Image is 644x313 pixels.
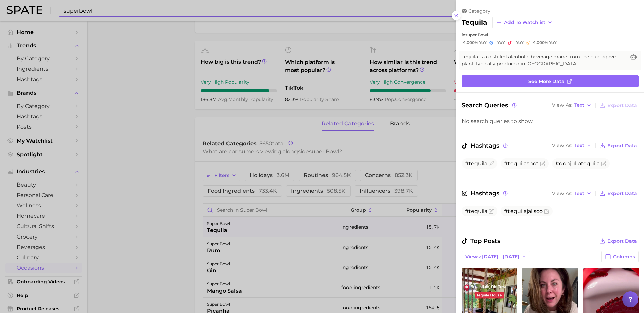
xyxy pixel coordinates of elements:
span: View As [552,192,572,195]
button: Export Data [598,141,639,150]
span: Export Data [607,143,637,149]
span: YoY [549,40,557,45]
span: #tequila [465,160,487,167]
span: >1,000% [462,40,478,45]
button: View AsText [550,189,593,198]
button: Export Data [598,236,639,246]
span: - [495,40,496,45]
button: Flag as miscategorized or irrelevant [601,161,606,166]
button: Views: [DATE] - [DATE] [462,251,530,262]
button: View AsText [550,101,593,110]
span: Text [574,103,584,107]
span: super bowl [465,32,488,37]
span: Text [574,192,584,195]
span: Hashtags [462,141,509,150]
h2: tequila [462,18,487,27]
button: Columns [601,251,639,262]
button: Export Data [598,189,639,198]
button: View AsText [550,141,593,150]
span: Views: [DATE] - [DATE] [465,254,519,260]
span: Search Queries [462,101,518,110]
span: Export Data [607,238,637,244]
span: View As [552,144,572,147]
span: Add to Watchlist [504,20,545,25]
span: Hashtags [462,189,509,198]
span: >1,000% [532,40,548,45]
span: #donjuliotequila [555,160,600,167]
span: Columns [613,254,635,260]
span: Export Data [607,103,637,108]
button: Flag as miscategorized or irrelevant [489,161,494,166]
span: View As [552,103,572,107]
button: Flag as miscategorized or irrelevant [489,209,494,214]
span: See more data [528,79,565,84]
span: Tequila is a distilled alcoholic beverage made from the blue agave plant, typically produced in [... [462,53,625,67]
span: Top Posts [462,236,500,246]
span: category [468,8,490,14]
span: - [513,40,515,45]
span: YoY [479,40,487,45]
button: Flag as miscategorized or irrelevant [540,161,545,166]
a: See more data [462,75,639,87]
span: YoY [497,40,505,45]
span: Text [574,144,584,147]
button: Add to Watchlist [492,17,556,28]
span: Export Data [607,191,637,196]
button: Flag as miscategorized or irrelevant [544,209,549,214]
div: in [462,32,639,37]
div: No search queries to show. [462,118,639,124]
span: #tequilajalisco [504,208,543,214]
span: #tequila [465,208,487,214]
span: #tequilashot [504,160,539,167]
span: YoY [516,40,524,45]
button: Export Data [598,101,639,110]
